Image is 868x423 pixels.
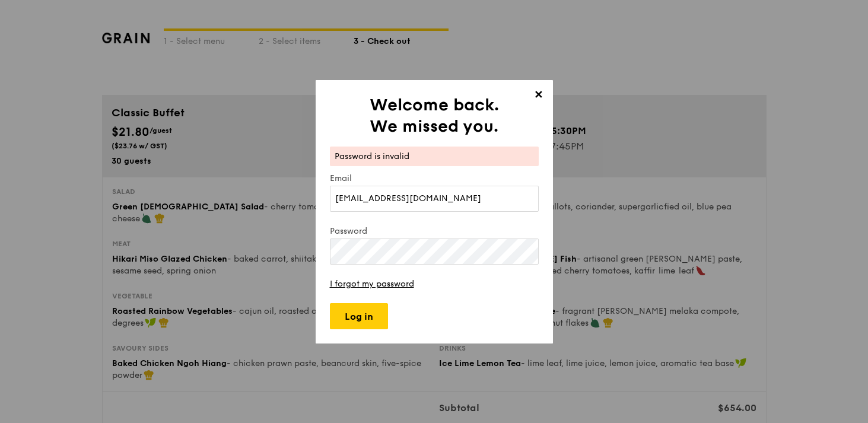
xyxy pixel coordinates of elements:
a: I forgot my password [330,279,414,289]
input: Log in [330,303,388,329]
div: Password is invalid [330,147,539,166]
h2: Welcome back. We missed you. [330,94,539,137]
label: Email [330,173,539,183]
label: Password [330,226,539,236]
span: ✕ [530,88,547,105]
